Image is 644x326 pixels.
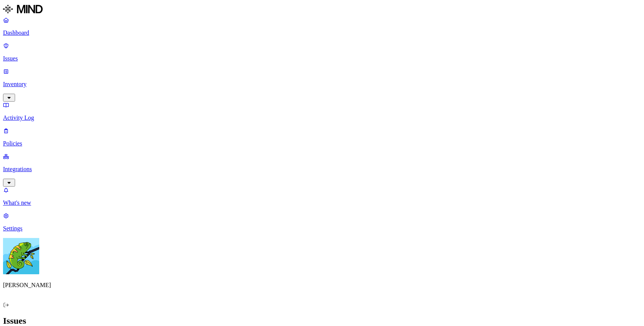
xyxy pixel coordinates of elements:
[3,102,641,121] a: Activity Log
[3,166,641,173] p: Integrations
[3,316,641,326] h2: Issues
[3,3,641,17] a: MIND
[3,42,641,62] a: Issues
[3,127,641,147] a: Policies
[3,225,641,232] p: Settings
[3,238,39,274] img: Yuval Meshorer
[3,29,641,36] p: Dashboard
[3,199,641,206] p: What's new
[3,68,641,100] a: Inventory
[3,212,641,232] a: Settings
[3,17,641,36] a: Dashboard
[3,81,641,88] p: Inventory
[3,55,641,62] p: Issues
[3,140,641,147] p: Policies
[3,187,641,206] a: What's new
[3,114,641,121] p: Activity Log
[3,3,43,15] img: MIND
[3,153,641,185] a: Integrations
